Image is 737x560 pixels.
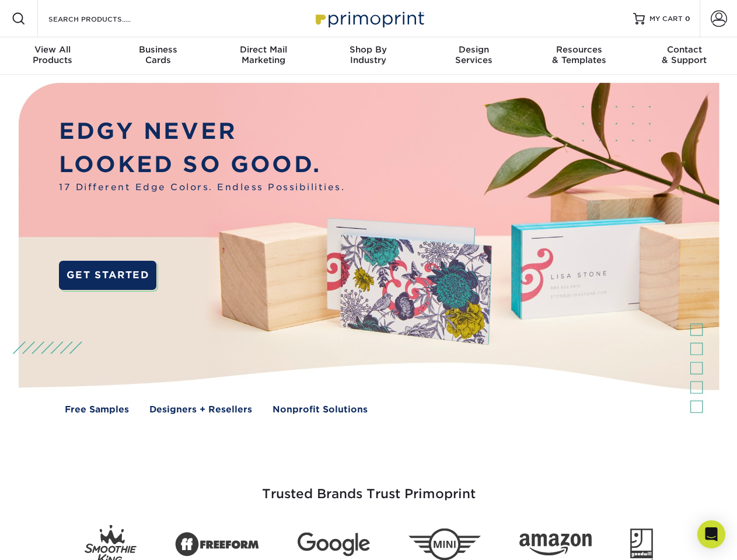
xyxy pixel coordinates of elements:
img: Google [298,533,370,556]
img: Primoprint [310,6,427,31]
p: LOOKED SO GOOD. [59,148,345,181]
span: 17 Different Edge Colors. Endless Possibilities. [59,181,345,194]
a: DesignServices [421,37,526,75]
span: 0 [685,15,690,23]
a: Designers + Resellers [149,403,252,416]
span: Contact [632,44,737,55]
a: GET STARTED [59,261,156,290]
div: & Templates [526,44,631,65]
span: Direct Mail [211,44,316,55]
iframe: Google Customer Reviews [3,524,99,556]
div: Services [421,44,526,65]
p: EDGY NEVER [59,115,345,148]
span: MY CART [649,14,683,24]
span: Shop By [316,44,421,55]
div: Cards [105,44,210,65]
span: Design [421,44,526,55]
h3: Trusted Brands Trust Primoprint [27,459,710,516]
a: Resources& Templates [526,37,631,75]
div: Marketing [211,44,316,65]
a: Contact& Support [632,37,737,75]
div: Industry [316,44,421,65]
input: SEARCH PRODUCTS..... [47,12,161,26]
a: Direct MailMarketing [211,37,316,75]
span: Resources [526,44,631,55]
div: & Support [632,44,737,65]
a: Nonprofit Solutions [273,403,368,416]
div: Open Intercom Messenger [697,520,725,548]
a: Free Samples [65,403,129,416]
span: Business [105,44,210,55]
img: Goodwill [630,528,653,560]
a: Shop ByIndustry [316,37,421,75]
img: Amazon [519,534,592,556]
a: BusinessCards [105,37,210,75]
